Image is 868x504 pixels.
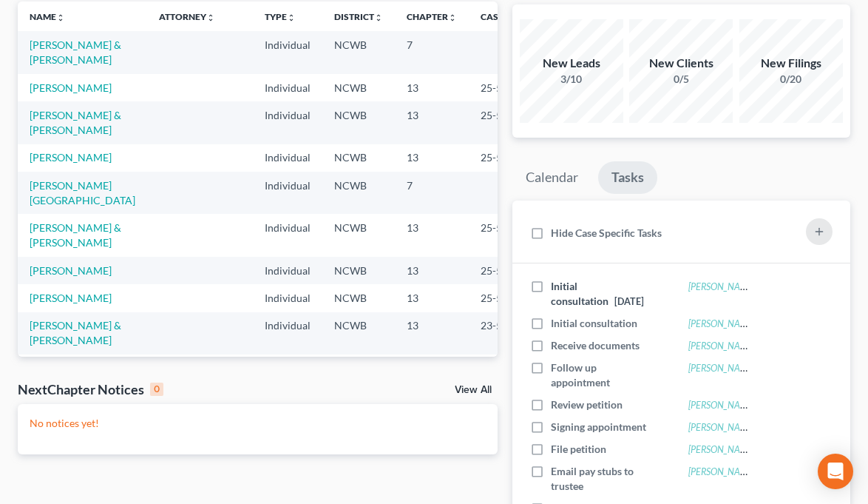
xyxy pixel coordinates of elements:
span: Review petition [551,398,623,411]
a: Typeunfold_more [265,11,296,22]
td: 13 [395,144,469,172]
div: NextChapter Notices [18,380,163,398]
a: View All [455,385,492,395]
p: No notices yet! [30,416,486,431]
td: 13 [395,101,469,144]
i: unfold_more [206,13,215,22]
a: [PERSON_NAME] [688,318,756,329]
td: Individual [253,284,322,312]
a: [PERSON_NAME] [688,444,756,455]
a: Nameunfold_more [30,11,65,22]
a: [PERSON_NAME], Test A [688,281,782,292]
td: 7 [395,31,469,73]
div: New Filings [739,55,843,72]
td: Individual [253,101,322,144]
td: 25-50134 [469,284,540,312]
div: 0/20 [739,72,843,87]
td: NCWB [322,172,395,214]
td: NCWB [322,31,395,73]
a: [PERSON_NAME] [30,81,112,94]
td: 25-50204 [469,101,540,144]
a: [PERSON_NAME] [688,422,756,433]
a: Chapterunfold_more [407,11,457,22]
div: New Leads [520,55,623,72]
a: [PERSON_NAME] [688,466,756,477]
td: 13 [395,74,469,101]
a: Attorneyunfold_more [159,11,215,22]
span: Initial consultation [551,280,608,307]
a: [PERSON_NAME] & [PERSON_NAME] [30,109,121,136]
td: 23-50003 [469,312,540,355]
i: unfold_more [287,13,296,22]
a: [PERSON_NAME] [688,400,756,411]
td: Individual [253,144,322,172]
span: Signing appointment [551,420,646,433]
div: 0 [150,383,163,396]
div: New Clients [629,55,733,72]
span: Email pay stubs to trustee [551,465,634,492]
td: NCWB [322,312,395,355]
a: [PERSON_NAME] [688,340,756,352]
a: [PERSON_NAME] [30,151,112,164]
td: NCWB [322,214,395,256]
div: Open Intercom Messenger [818,454,853,489]
td: NCWB [322,101,395,144]
td: Individual [253,257,322,284]
a: [PERSON_NAME] & [PERSON_NAME] [30,221,121,249]
a: [PERSON_NAME] [30,292,112,304]
td: Individual [253,355,322,382]
span: [DATE] [614,296,644,307]
a: Districtunfold_more [334,11,383,22]
td: NCWB [322,355,395,382]
i: unfold_more [374,13,383,22]
a: Tasks [598,161,657,194]
a: [PERSON_NAME] [688,363,756,374]
td: 25-50205 [469,214,540,256]
td: Individual [253,172,322,214]
span: Hide Case Specific Tasks [551,226,662,239]
td: 13 [395,312,469,355]
a: [PERSON_NAME] [30,264,112,277]
td: NCWB [322,257,395,284]
div: 0/5 [629,72,733,87]
span: Follow up appointment [551,361,610,389]
td: 25-50228 [469,144,540,172]
a: [PERSON_NAME][GEOGRAPHIC_DATA] [30,179,135,206]
td: 25-50192 [469,257,540,284]
a: Case Nounfold_more [481,11,528,22]
a: Calendar [512,161,591,194]
span: Initial consultation [551,317,637,329]
td: Individual [253,214,322,256]
span: File petition [551,443,606,455]
td: NCWB [322,144,395,172]
td: NCWB [322,74,395,101]
a: [PERSON_NAME] & [PERSON_NAME] [30,319,121,346]
i: unfold_more [56,13,65,22]
td: 25-50202 [469,74,540,101]
td: 7 [395,172,469,214]
span: Receive documents [551,339,640,352]
td: 13 [395,355,469,382]
td: 13 [395,257,469,284]
td: 13 [395,284,469,312]
td: Individual [253,74,322,101]
td: NCWB [322,284,395,312]
a: [PERSON_NAME] & [PERSON_NAME] [30,38,121,66]
td: 13 [395,214,469,256]
td: Individual [253,31,322,73]
div: 3/10 [520,72,623,87]
td: Individual [253,312,322,355]
td: 25-50186 [469,355,540,382]
i: unfold_more [448,13,457,22]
